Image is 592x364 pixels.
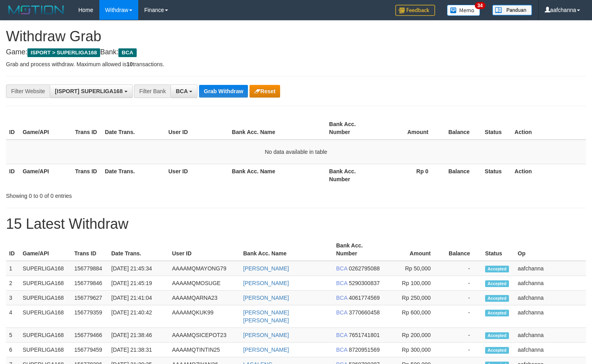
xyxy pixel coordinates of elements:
td: [DATE] 21:38:46 [108,328,169,343]
td: SUPERLIGA168 [19,276,71,291]
span: Accepted [485,280,509,287]
td: Rp 300,000 [383,343,443,357]
th: Trans ID [71,238,108,261]
td: [DATE] 21:41:04 [108,291,169,305]
span: Copy 4061774569 to clipboard [349,295,380,301]
button: Grab Withdraw [199,85,248,98]
span: ISPORT > SUPERLIGA168 [27,48,100,57]
strong: 10 [126,61,133,67]
td: Rp 50,000 [383,261,443,276]
td: aafchanna [515,305,586,328]
th: Amount [383,238,443,261]
button: [ISPORT] SUPERLIGA168 [50,84,132,98]
span: Copy 8720951569 to clipboard [349,347,380,353]
span: BCA [336,265,347,272]
th: Amount [378,117,440,140]
td: SUPERLIGA168 [19,291,71,305]
span: Accepted [485,266,509,272]
span: Accepted [485,347,509,354]
td: - [443,261,482,276]
th: Balance [443,238,482,261]
p: Grab and process withdraw. Maximum allowed is transactions. [6,60,586,68]
td: 5 [6,328,19,343]
td: aafchanna [515,291,586,305]
td: SUPERLIGA168 [19,261,71,276]
th: Status [482,117,511,140]
a: [PERSON_NAME] [PERSON_NAME] [243,309,289,324]
span: Copy 3770660458 to clipboard [349,309,380,316]
td: 156779884 [71,261,108,276]
div: Filter Bank [134,84,170,98]
th: ID [6,164,19,186]
td: - [443,343,482,357]
td: AAAAMQMAYONG79 [169,261,240,276]
span: Accepted [485,310,509,316]
th: Balance [440,164,482,186]
th: Trans ID [72,117,102,140]
th: Game/API [19,238,71,261]
span: Copy 7651741801 to clipboard [349,332,380,338]
td: 1 [6,261,19,276]
td: [DATE] 21:45:19 [108,276,169,291]
span: BCA [336,332,347,338]
td: AAAAMQARNA23 [169,291,240,305]
a: [PERSON_NAME] [243,332,289,338]
td: 2 [6,276,19,291]
th: Date Trans. [102,117,165,140]
th: Bank Acc. Name [229,117,326,140]
td: 156779466 [71,328,108,343]
td: [DATE] 21:40:42 [108,305,169,328]
td: Rp 600,000 [383,305,443,328]
div: Filter Website [6,84,50,98]
button: BCA [170,84,197,98]
td: 156779627 [71,291,108,305]
a: [PERSON_NAME] [243,295,289,301]
td: Rp 100,000 [383,276,443,291]
td: SUPERLIGA168 [19,305,71,328]
span: Accepted [485,332,509,339]
th: Action [511,164,586,186]
span: BCA [336,295,347,301]
h4: Game: Bank: [6,48,586,56]
td: [DATE] 21:45:34 [108,261,169,276]
th: Game/API [19,117,72,140]
th: Balance [440,117,482,140]
td: AAAAMQMOSUGE [169,276,240,291]
td: [DATE] 21:38:31 [108,343,169,357]
td: No data available in table [6,140,586,164]
span: BCA [336,347,347,353]
th: Action [511,117,586,140]
th: ID [6,117,19,140]
td: aafchanna [515,328,586,343]
span: 34 [475,2,486,9]
td: aafchanna [515,343,586,357]
td: AAAAMQSICEPOT23 [169,328,240,343]
td: aafchanna [515,276,586,291]
td: - [443,291,482,305]
span: [ISPORT] SUPERLIGA168 [55,88,122,94]
th: Bank Acc. Name [240,238,333,261]
a: [PERSON_NAME] [243,280,289,286]
th: Bank Acc. Number [326,117,378,140]
th: User ID [169,238,240,261]
img: Feedback.jpg [395,5,435,16]
td: 156779846 [71,276,108,291]
td: - [443,328,482,343]
a: [PERSON_NAME] [243,347,289,353]
span: BCA [336,280,347,286]
h1: Withdraw Grab [6,29,586,44]
td: - [443,305,482,328]
td: SUPERLIGA168 [19,328,71,343]
td: Rp 250,000 [383,291,443,305]
td: AAAAMQKUK99 [169,305,240,328]
th: Bank Acc. Name [229,164,326,186]
th: User ID [165,164,229,186]
img: Button%20Memo.svg [447,5,480,16]
div: Showing 0 to 0 of 0 entries [6,189,241,200]
span: Accepted [485,295,509,302]
td: aafchanna [515,261,586,276]
th: Game/API [19,164,72,186]
span: Copy 5290300837 to clipboard [349,280,380,286]
span: BCA [176,88,188,94]
th: Status [482,164,511,186]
